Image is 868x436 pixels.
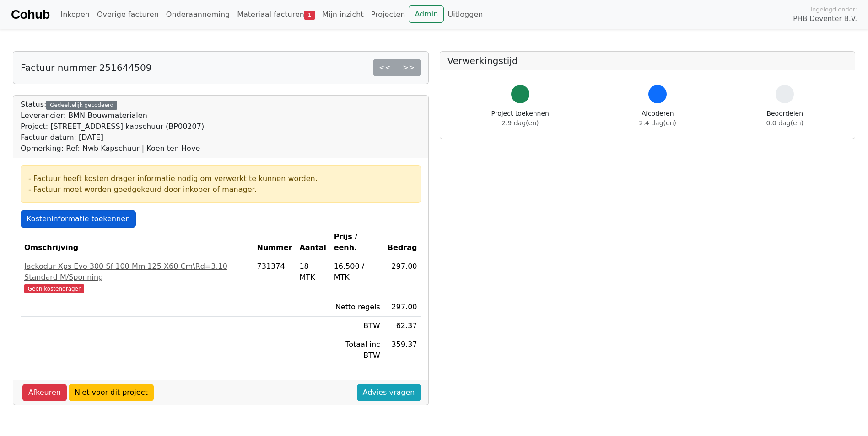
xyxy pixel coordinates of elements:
a: Mijn inzicht [318,5,367,24]
h5: Verwerkingstijd [447,55,848,66]
a: Niet voor dit project [69,384,154,401]
a: Projecten [367,5,409,24]
div: 18 MTK [299,261,326,283]
div: Factuur datum: [DATE] [21,132,204,143]
div: - Factuur moet worden goedgekeurd door inkoper of manager. [28,184,413,195]
span: 1 [304,11,315,20]
div: - Factuur heeft kosten drager informatie nodig om verwerkt te kunnen worden. [28,173,413,184]
td: 297.00 [384,298,421,317]
a: Admin [409,5,444,23]
th: Omschrijving [21,228,253,257]
h5: Factuur nummer 251644509 [21,62,151,73]
a: Kosteninformatie toekennen [21,210,136,228]
td: Netto regels [330,298,384,317]
a: Jackodur Xps Evo 300 Sf 100 Mm 125 X60 Cm\Rd=3,10 Standard M/SponningGeen kostendrager [24,261,250,294]
td: 62.37 [384,317,421,335]
span: Geen kostendrager [24,284,84,293]
th: Aantal [296,228,330,257]
div: Beoordelen [766,109,803,128]
span: 2.9 dag(en) [501,119,539,127]
span: 0.0 dag(en) [766,119,803,127]
th: Bedrag [384,228,421,257]
div: Project toekennen [491,109,549,128]
a: Materiaal facturen1 [233,5,318,24]
span: Ingelogd onder: [810,5,857,14]
a: Overige facturen [93,5,162,24]
div: Leverancier: BMN Bouwmaterialen [21,110,204,121]
a: Afkeuren [22,384,67,401]
th: Prijs / eenh. [330,228,384,257]
div: Afcoderen [639,109,676,128]
td: 359.37 [384,335,421,365]
a: Uitloggen [444,5,486,24]
div: Project: [STREET_ADDRESS] kapschuur (BP00207) [21,121,204,132]
a: Advies vragen [357,384,421,401]
td: BTW [330,317,384,335]
a: Cohub [11,4,49,26]
div: Status: [21,99,204,154]
td: Totaal inc BTW [330,335,384,365]
div: Opmerking: Ref: Nwb Kapschuur | Koen ten Hove [21,143,204,154]
div: Gedeeltelijk gecodeerd [46,101,117,110]
a: Inkopen [57,5,93,24]
td: 297.00 [384,257,421,298]
td: 731374 [253,257,296,298]
span: 2.4 dag(en) [639,119,676,127]
span: PHB Deventer B.V. [793,14,857,24]
a: Onderaanneming [162,5,233,24]
div: Jackodur Xps Evo 300 Sf 100 Mm 125 X60 Cm\Rd=3,10 Standard M/Sponning [24,261,250,283]
th: Nummer [253,228,296,257]
div: 16.500 / MTK [334,261,380,283]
